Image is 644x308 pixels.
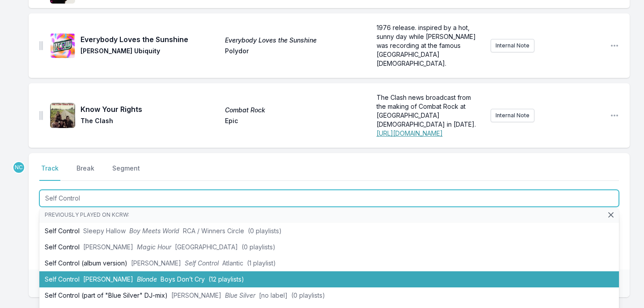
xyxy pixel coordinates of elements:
[83,275,133,283] span: [PERSON_NAME]
[39,271,619,287] li: Self Control
[491,109,534,122] button: Internal Note
[491,39,534,52] button: Internal Note
[291,291,325,299] span: (0 playlists)
[185,259,219,267] span: Self Control
[75,164,96,181] button: Break
[225,106,364,115] span: Combat Rock
[83,227,126,235] span: Sleepy Hallow
[610,41,619,50] button: Open playlist item options
[80,116,220,127] span: The Clash
[247,259,276,267] span: (1 playlist)
[225,47,364,57] span: Polydor
[39,255,619,271] li: Self Control (album version)
[175,243,238,251] span: [GEOGRAPHIC_DATA]
[50,33,75,58] img: Everybody Loves the Sunshine
[131,259,181,267] span: [PERSON_NAME]
[129,227,179,235] span: Boy Meets World
[225,291,255,299] span: Blue Silver
[80,47,220,57] span: [PERSON_NAME] Ubiquity
[83,243,133,251] span: [PERSON_NAME]
[208,275,244,283] span: (12 playlists)
[225,116,364,127] span: Epic
[610,111,619,120] button: Open playlist item options
[241,243,275,251] span: (0 playlists)
[377,94,476,128] span: The Clash news broadcast from the making of Combat Rock at [GEOGRAPHIC_DATA][DEMOGRAPHIC_DATA] in...
[39,223,619,239] li: Self Control
[39,111,43,120] img: Drag Handle
[137,275,157,283] span: Blonde
[39,164,60,181] button: Track
[248,227,282,235] span: (0 playlists)
[39,41,43,50] img: Drag Handle
[161,275,205,283] span: Boys Don’t Cry
[39,190,619,207] input: Track Title
[39,287,619,304] li: Self Control (part of "Blue Silver" DJ-mix)
[39,239,619,255] li: Self Control
[137,243,171,251] span: Magic Hour
[80,34,220,45] span: Everybody Loves the Sunshine
[171,291,221,299] span: [PERSON_NAME]
[225,36,364,45] span: Everybody Loves the Sunshine
[377,24,478,67] span: 1976 release. inspired by a hot, sunny day while [PERSON_NAME] was recording at the famous [GEOGR...
[50,103,75,128] img: Combat Rock
[377,129,443,137] a: [URL][DOMAIN_NAME]
[259,291,288,299] span: [no label]
[80,104,220,115] span: Know Your Rights
[13,161,25,174] p: Novena Carmel
[183,227,244,235] span: RCA / Winners Circle
[110,164,142,181] button: Segment
[222,259,243,267] span: Atlantic
[39,207,619,223] li: Previously played on KCRW:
